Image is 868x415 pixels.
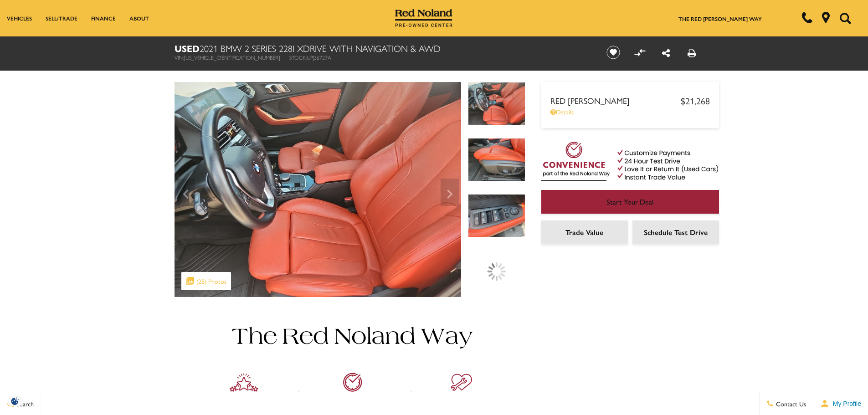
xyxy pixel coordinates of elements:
span: Trade Value [565,227,603,237]
div: (28) Photos [181,272,231,290]
span: Contact Us [774,399,806,408]
img: Opt-Out Icon [5,396,26,406]
a: Start Your Deal [541,190,719,214]
button: Save vehicle [603,45,623,60]
img: Used 2021 Alpine White BMW 228i xDrive image 10 [175,82,461,297]
img: Used 2021 Alpine White BMW 228i xDrive image 11 [468,138,525,181]
span: $21,268 [681,94,710,107]
a: Trade Value [541,220,628,244]
span: Start Your Deal [606,196,654,207]
span: UPJ36727A [307,53,331,61]
a: Print this Used 2021 BMW 2 Series 228i xDrive With Navigation & AWD [688,46,696,59]
a: Share this Used 2021 BMW 2 Series 228i xDrive With Navigation & AWD [662,46,670,59]
span: My Profile [829,400,861,407]
img: Red Noland Pre-Owned [395,9,452,27]
div: Previous [177,179,195,206]
button: Compare Vehicle [633,46,647,59]
a: Schedule Test Drive [632,220,719,244]
a: Red Noland Pre-Owned [395,12,452,21]
section: Click to Open Cookie Consent Modal [5,396,26,406]
span: VIN: [175,53,184,61]
img: Used 2021 Alpine White BMW 228i xDrive image 12 [468,194,525,237]
h1: 2021 BMW 2 Series 228i xDrive With Navigation & AWD [175,43,591,53]
a: The Red [PERSON_NAME] Way [678,15,762,23]
img: Used 2021 Alpine White BMW 228i xDrive image 10 [468,82,525,125]
strong: Used [175,41,200,55]
button: Open the search field [836,0,854,36]
span: Red [PERSON_NAME] [550,95,681,106]
span: Schedule Test Drive [644,227,708,237]
button: Open user profile menu [813,392,868,415]
span: Stock: [289,53,307,61]
div: Next [441,179,459,206]
span: [US_VEHICLE_IDENTIFICATION_NUMBER] [184,53,280,61]
a: Details [550,107,710,116]
a: Red [PERSON_NAME] $21,268 [550,94,710,107]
